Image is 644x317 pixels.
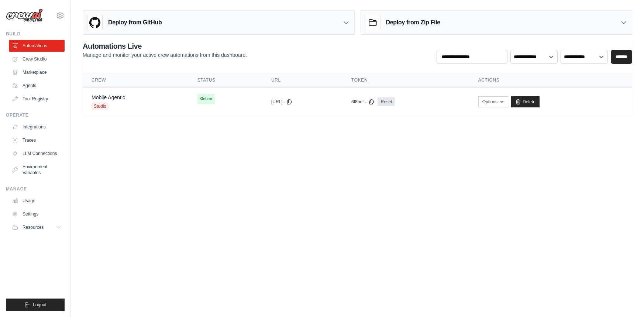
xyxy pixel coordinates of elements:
th: Status [189,73,262,88]
th: URL [262,73,342,88]
button: Resources [9,221,65,233]
a: Integrations [9,121,65,133]
span: Studio [92,103,109,110]
div: Manage [6,186,65,192]
div: Operate [6,112,65,118]
h2: Automations Live [83,41,247,51]
span: Online [197,94,215,104]
a: Reset [378,97,395,106]
a: Tool Registry [9,93,65,105]
a: Settings [9,208,65,220]
p: Manage and monitor your active crew automations from this dashboard. [83,51,247,59]
div: Build [6,31,65,37]
a: Mobile Agentic [92,94,125,100]
a: Environment Variables [9,161,65,179]
a: Marketplace [9,66,65,78]
th: Crew [83,73,189,88]
a: Traces [9,134,65,146]
a: Delete [511,96,540,107]
button: Options [478,96,508,107]
span: Logout [33,302,47,308]
a: LLM Connections [9,148,65,159]
a: Agents [9,80,65,92]
a: Automations [9,40,65,52]
img: GitHub Logo [87,15,102,30]
button: 6f8bef... [351,99,375,105]
th: Actions [469,73,632,88]
button: Logout [6,299,65,311]
a: Crew Studio [9,53,65,65]
th: Token [342,73,469,88]
span: Resources [23,224,44,230]
img: Logo [6,8,43,23]
a: Usage [9,195,65,207]
h3: Deploy from GitHub [108,18,162,27]
h3: Deploy from Zip File [386,18,440,27]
